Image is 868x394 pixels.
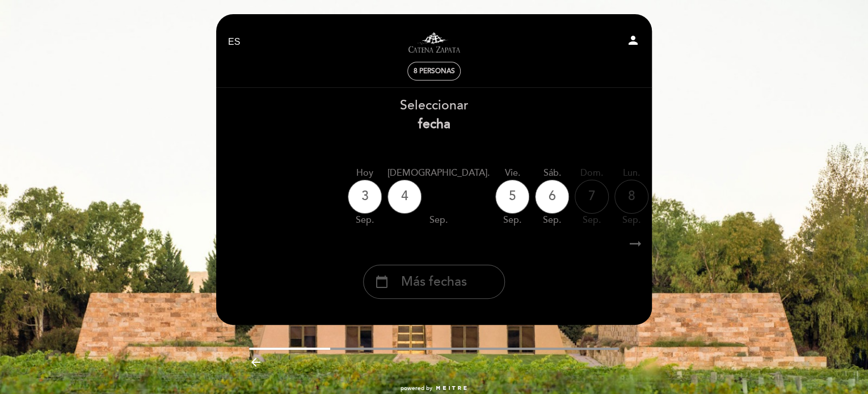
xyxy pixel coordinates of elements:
div: Hoy [348,167,382,180]
b: fecha [418,116,450,132]
i: arrow_right_alt [627,232,644,256]
a: Visitas y degustaciones en La Pirámide [363,27,505,58]
div: sep. [614,214,648,227]
span: 8 personas [414,67,455,75]
div: lun. [614,167,648,180]
i: arrow_backward [249,355,263,369]
div: [DEMOGRAPHIC_DATA]. [387,167,490,180]
a: powered by [401,384,467,392]
i: person [626,33,640,47]
div: sep. [348,214,382,227]
div: sáb. [535,167,569,180]
span: Más fechas [401,273,467,291]
div: 3 [348,180,382,214]
div: 5 [495,180,529,214]
div: 6 [535,180,569,214]
div: vie. [495,167,529,180]
div: 8 [614,180,648,214]
img: MEITRE [435,385,467,391]
div: dom. [575,167,609,180]
div: sep. [387,214,490,227]
i: calendar_today [375,272,389,291]
div: sep. [575,214,609,227]
div: sep. [535,214,569,227]
div: 7 [575,180,609,214]
button: person [626,33,640,51]
div: Seleccionar [216,96,652,134]
div: sep. [495,214,529,227]
div: 4 [387,180,422,214]
span: powered by [401,384,432,392]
